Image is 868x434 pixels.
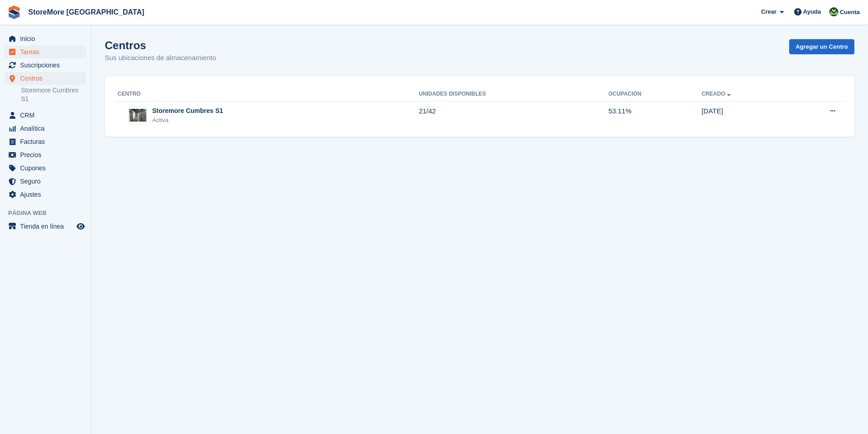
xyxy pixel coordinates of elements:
td: 53.11% [608,101,702,129]
span: Página web [8,209,91,218]
a: Creado [702,91,733,97]
span: Cuenta [840,8,860,17]
img: Claudia Cortes [829,7,838,16]
th: Unidades disponibles [419,87,608,102]
th: Centro [116,87,419,102]
a: menu [5,72,86,85]
span: Crear [761,7,776,16]
a: menu [5,188,86,201]
p: Sus ubicaciones de almacenamiento [105,53,216,63]
a: Storemore Cumbres S1 [21,86,86,103]
span: Inicio [20,32,75,45]
a: menu [5,46,86,58]
span: Analítica [20,122,75,135]
a: menu [5,135,86,148]
a: menu [5,122,86,135]
a: menu [5,59,86,71]
span: Tienda en línea [20,220,75,233]
a: menú [5,220,86,233]
a: menu [5,148,86,161]
span: Tareas [20,46,75,58]
span: Precios [20,148,75,161]
span: Ajustes [20,188,75,201]
a: Agregar un Centro [789,39,854,54]
span: Cupones [20,162,75,174]
div: Activa [152,116,223,125]
a: menu [5,162,86,174]
img: stora-icon-8386f47178a22dfd0bd8f6a31ec36ba5ce8667c1dd55bd0f319d3a0aa187defe.svg [7,5,21,19]
span: Suscripciones [20,59,75,71]
td: 21/42 [419,101,608,129]
span: Facturas [20,135,75,148]
div: Storemore Cumbres S1 [152,106,223,116]
a: Vista previa de la tienda [75,221,86,232]
span: Centros [20,72,75,85]
td: [DATE] [702,101,789,129]
h1: Centros [105,39,216,51]
a: menu [5,109,86,122]
a: menu [5,175,86,188]
img: Imagen del centro Storemore Cumbres S1 [129,109,146,122]
span: Seguro [20,175,75,188]
span: Ayuda [803,7,821,16]
th: Ocupación [608,87,702,102]
a: StoreMore [GEOGRAPHIC_DATA] [25,5,148,20]
span: CRM [20,109,75,122]
a: menu [5,32,86,45]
